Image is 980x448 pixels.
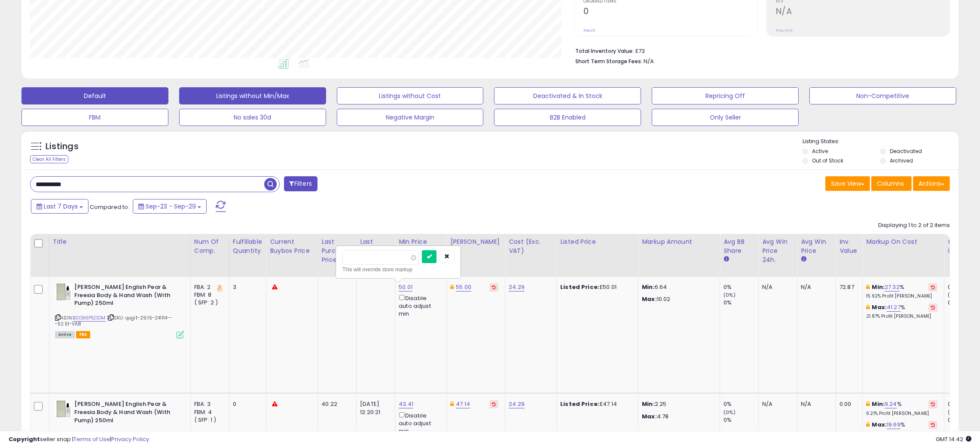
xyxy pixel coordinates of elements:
p: 6.64 [642,283,713,291]
span: Sep-23 - Sep-29 [146,202,196,211]
div: FBA: 2 [194,283,223,291]
a: 41.27 [887,303,901,312]
div: Avg Win Price [801,237,832,255]
span: | SKU: qogit-29.15-241114---52.51-VA8 [55,314,173,327]
b: Min: [872,400,885,408]
button: Repricing Off [652,87,799,104]
button: Negative Margin [337,109,484,126]
b: Total Inventory Value: [575,47,634,55]
div: Avg BB Share [724,237,755,255]
p: Listing States: [803,138,959,146]
div: ASIN: [55,283,184,338]
div: 0% [724,299,758,307]
a: B00B6P5DDM [73,314,106,322]
span: Compared to: [90,203,129,211]
div: % [866,283,937,299]
a: Privacy Policy [111,435,149,443]
span: Columns [877,179,904,188]
b: Listed Price: [560,283,599,291]
div: N/A [762,283,791,291]
div: seller snap | | [9,436,149,444]
div: % [866,421,937,437]
span: All listings currently available for purchase on Amazon [55,331,75,338]
small: Avg BB Share. [724,255,729,263]
div: Disable auto adjust min [399,293,440,318]
div: FBM: 8 [194,291,223,299]
button: Last 7 Days [31,199,89,214]
img: 41f-hn9NKEL._SL40_.jpg [55,283,72,301]
div: 0% [724,283,758,291]
a: 47.14 [456,400,470,408]
a: 24.29 [509,400,525,408]
p: 6.21% Profit [PERSON_NAME] [866,411,937,417]
small: (0%) [948,292,960,298]
small: (0%) [724,292,736,298]
div: Inv. value [840,237,859,255]
button: Listings without Cost [337,87,484,104]
b: Min: [872,283,885,291]
div: FBM: 4 [194,408,223,416]
button: Actions [913,176,950,191]
div: 0% [724,400,758,408]
div: Markup on Cost [866,237,940,246]
div: N/A [801,400,829,408]
small: (0%) [724,409,736,416]
a: 43.41 [399,400,413,408]
label: Out of Stock [812,157,843,164]
div: [DATE] 12:20:21 [360,400,388,416]
div: Title [53,237,187,246]
p: 2.25 [642,400,713,408]
div: FBA: 3 [194,400,223,408]
b: Max: [872,420,887,429]
strong: Max: [642,412,657,420]
small: Prev: 0 [583,28,595,33]
div: £50.01 [560,283,632,291]
label: Deactivated [890,147,922,155]
span: Last 7 Days [44,202,78,211]
div: 0.00 [840,400,856,408]
strong: Min: [642,400,655,408]
span: 2025-10-7 14:42 GMT [936,435,971,443]
button: Listings without Min/Max [179,87,326,104]
div: Markup Amount [642,237,716,246]
div: Displaying 1 to 2 of 2 items [878,221,950,230]
div: % [866,400,937,416]
button: Only Seller [652,109,799,126]
strong: Copyright [9,435,40,443]
p: 15.92% Profit [PERSON_NAME] [866,293,937,299]
div: Last Purchase Date (GMT) [360,237,391,273]
small: Avg Win Price. [801,255,806,263]
div: N/A [801,283,829,291]
label: Archived [890,157,913,164]
button: Save View [825,176,870,191]
th: The percentage added to the cost of goods (COGS) that forms the calculator for Min & Max prices. [863,234,944,277]
div: 40.22 [321,400,350,408]
div: £47.14 [560,400,632,408]
b: [PERSON_NAME] English Pear & Freesia Body & Hand Wash (With Pump) 250ml [74,283,179,310]
a: 50.01 [399,283,412,292]
small: Prev: N/A [776,28,793,33]
img: 41f-hn9NKEL._SL40_.jpg [55,400,72,417]
span: N/A [644,57,654,65]
div: Min Price [399,237,443,246]
div: Num of Comp. [194,237,226,255]
div: Listed Price [560,237,635,246]
div: 3 [233,283,260,291]
span: FBA [76,331,91,338]
div: Ordered Items [948,237,979,255]
a: 27.32 [885,283,900,292]
li: £73 [575,45,943,55]
p: 21.87% Profit [PERSON_NAME] [866,313,937,319]
button: Columns [871,176,912,191]
div: N/A [762,400,791,408]
button: Non-Competitive [809,87,956,104]
button: Default [21,87,168,104]
div: ( SFP: 1 ) [194,416,223,424]
b: [PERSON_NAME] English Pear & Freesia Body & Hand Wash (With Pump) 250ml [74,400,179,427]
div: Cost (Exc. VAT) [509,237,553,255]
button: B2B Enabled [494,109,641,126]
div: This will override store markup [342,265,454,274]
label: Active [812,147,828,155]
div: Clear All Filters [30,155,68,163]
p: 10.02 [642,295,713,303]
